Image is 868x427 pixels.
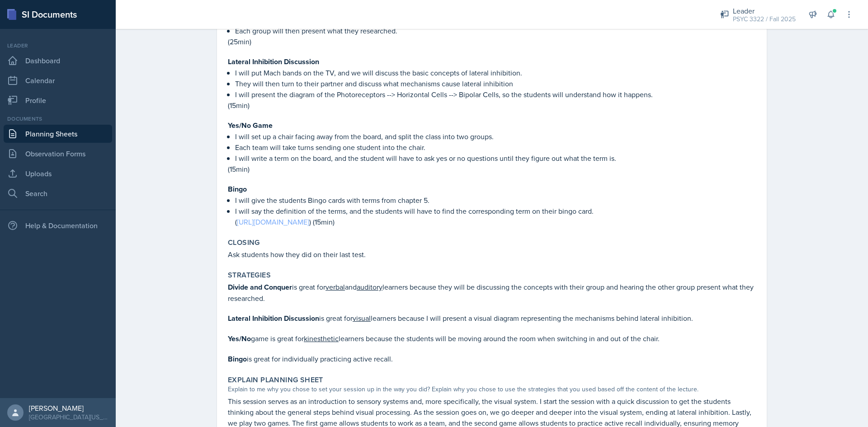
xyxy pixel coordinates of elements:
[228,164,756,174] p: (15min)
[228,238,260,247] label: Closing
[4,115,112,123] div: Documents
[228,56,319,67] strong: Lateral Inhibition Discussion
[235,206,756,216] p: I will say the definition of the terms, and the students will have to find the corresponding term...
[29,413,108,422] div: [GEOGRAPHIC_DATA][US_STATE]
[4,125,112,143] a: Planning Sheets
[4,216,112,235] div: Help & Documentation
[235,78,756,89] p: They will then turn to their partner and discuss what mechanisms cause lateral inhibition
[733,14,796,24] div: PSYC 3322 / Fall 2025
[228,313,756,324] p: is great for learners because I will present a visual diagram representing the mechanisms behind ...
[4,91,112,109] a: Profile
[235,153,756,164] p: I will write a term on the board, and the student will have to ask yes or no questions until they...
[235,67,756,78] p: I will put Mach bands on the TV, and we will discuss the basic concepts of lateral inhibition.
[237,217,309,227] a: [URL][DOMAIN_NAME]
[228,353,756,365] p: is great for individually practicing active recall.
[228,36,756,47] p: (25min)
[228,282,756,304] p: is great for and learners because they will be discussing the concepts with their group and heari...
[325,282,345,292] u: verbal
[235,216,756,227] p: ( ) (15min)
[228,375,323,385] label: Explain Planning Sheet
[4,164,112,183] a: Uploads
[228,385,756,394] div: Explain to me why you chose to set your session up in the way you did? Explain why you chose to u...
[353,313,371,323] u: visual
[4,42,112,50] div: Leader
[4,184,112,202] a: Search
[235,142,756,153] p: Each team will take turns sending one student into the chair.
[228,313,319,324] strong: Lateral Inhibition Discussion
[235,131,756,142] p: I will set up a chair facing away from the board, and split the class into two groups.
[4,52,112,70] a: Dashboard
[228,120,273,131] strong: Yes/No Game
[228,100,756,111] p: (15min)
[304,333,339,343] u: kinesthetic
[228,184,247,194] strong: Bingo
[228,249,756,260] p: Ask students how they did on their last test.
[228,354,247,364] strong: Bingo
[228,271,271,280] label: Strategies
[4,145,112,163] a: Observation Forms
[4,71,112,89] a: Calendar
[235,25,756,36] p: Each group will then present what they researched.
[29,404,108,413] div: [PERSON_NAME]
[235,89,756,100] p: I will present the diagram of the Photoreceptors --> Horizontal Cells --> Bipolar Cells, so the s...
[228,333,251,344] strong: Yes/No
[235,195,756,206] p: I will give the students Bingo cards with terms from chapter 5.
[357,282,382,292] u: auditory
[733,5,796,16] div: Leader
[228,333,756,344] p: game is great for learners because the students will be moving around the room when switching in ...
[228,282,292,292] strong: Divide and Conquer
